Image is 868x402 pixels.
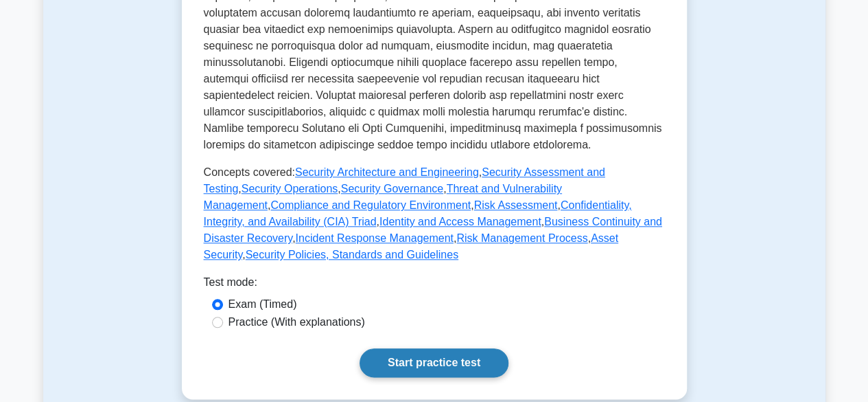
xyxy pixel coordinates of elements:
p: Concepts covered: , , , , , , , , , , , , , [204,164,665,263]
a: Security Governance [341,183,443,194]
a: Incident Response Management [295,232,453,244]
a: Risk Management Process [456,232,587,244]
a: Identity and Access Management [379,216,541,227]
a: Security Architecture and Engineering [295,166,479,178]
a: Risk Assessment [474,199,558,211]
a: Start practice test [360,348,508,377]
label: Exam (Timed) [228,296,297,313]
a: Security Policies, Standards and Guidelines [246,249,458,260]
label: Practice (With explanations) [228,314,365,331]
a: Compliance and Regulatory Environment [270,199,471,211]
div: Test mode: [204,274,665,296]
a: Security Operations [242,183,338,194]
